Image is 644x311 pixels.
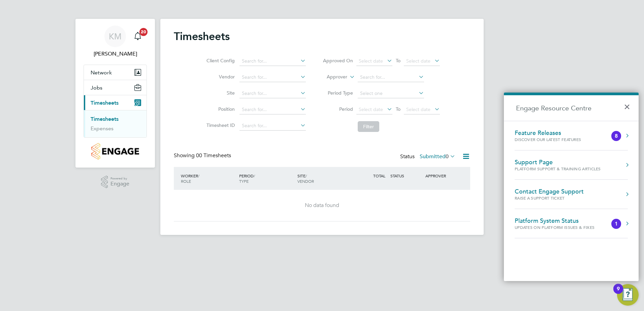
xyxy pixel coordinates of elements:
div: Raise a Support Ticket [515,195,584,201]
input: Select one [358,89,424,98]
img: countryside-properties-logo-retina.png [91,143,139,160]
button: Filter [358,121,379,132]
div: Status [400,152,457,162]
div: APPROVER [424,170,459,182]
label: Client Config [204,58,235,64]
div: 9 [617,289,620,298]
span: TYPE [239,178,249,184]
span: Engage [110,181,129,187]
label: Timesheet ID [204,122,235,128]
span: 0 [446,153,449,160]
input: Search for... [239,57,306,66]
input: Search for... [358,73,424,82]
span: 20 [139,28,148,36]
label: Period [323,106,353,112]
a: KM[PERSON_NAME] [84,26,147,58]
span: / [198,173,199,178]
span: Jobs [91,84,102,91]
div: Contact Engage Support [515,188,584,195]
button: Close [624,97,634,112]
div: Showing [174,152,232,159]
nav: Main navigation [75,19,155,168]
button: Jobs [84,80,147,95]
a: Powered byEngage [101,176,130,188]
input: Search for... [239,73,306,82]
div: Engage Resource Centre [504,93,639,281]
span: VENDOR [297,178,314,184]
div: No data found [181,202,463,209]
span: Network [91,69,112,76]
span: / [305,173,307,178]
span: Select date [406,58,430,64]
label: Position [204,106,235,112]
span: Timesheets [91,100,119,106]
div: Support Page [515,159,601,166]
span: Select date [359,106,383,112]
a: Expenses [91,125,114,132]
span: Kyle Munden [84,50,147,58]
span: To [394,105,402,113]
input: Search for... [239,105,306,114]
a: Timesheets [91,116,119,122]
label: Approver [317,74,347,80]
label: Site [204,90,235,96]
div: Timesheets [84,110,147,137]
span: ROLE [181,178,191,184]
div: Updates on Platform Issues & Fixes [515,224,608,230]
div: Feature Releases [515,129,594,137]
span: To [394,56,402,65]
span: 00 Timesheets [196,152,231,159]
span: TOTAL [373,173,385,178]
span: KM [109,32,122,41]
span: Powered by [110,176,129,181]
button: Open Resource Center, 9 new notifications [617,284,639,306]
a: Go to home page [84,143,147,160]
div: STATUS [389,170,424,182]
div: SITE [296,170,354,187]
div: Platform System Status [515,217,608,224]
button: Timesheets [84,95,147,110]
label: Submitted [420,153,455,160]
span: Select date [359,58,383,64]
div: Discover our latest features [515,137,594,142]
label: Period Type [323,90,353,96]
button: Network [84,65,147,80]
input: Search for... [239,89,306,98]
span: Select date [406,106,430,112]
span: / [254,173,255,178]
a: 20 [131,26,144,47]
label: Vendor [204,74,235,80]
input: Search for... [239,121,306,131]
div: Platform Support & Training Articles [515,166,601,172]
label: Approved On [323,58,353,64]
div: WORKER [179,170,237,187]
h2: Engage Resource Centre [504,95,639,121]
h2: Timesheets [174,30,230,43]
div: PERIOD [237,170,296,187]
